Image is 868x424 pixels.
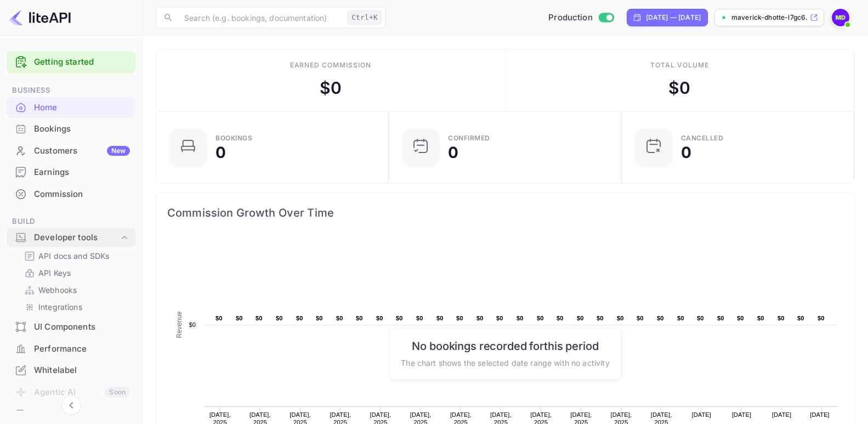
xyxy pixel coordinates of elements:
[772,411,792,418] text: [DATE]
[681,145,691,160] div: 0
[731,13,808,22] p: maverick-dhotte-l7gc6....
[7,184,135,204] a: Commission
[7,360,135,380] a: Whitelabel
[215,315,223,321] text: $0
[677,315,684,321] text: $0
[7,316,135,338] div: UI Components
[20,299,131,315] div: Integrations
[810,411,830,418] text: [DATE]
[38,284,77,296] p: Webhooks
[7,316,135,337] a: UI Components
[256,315,263,321] text: $0
[797,315,804,321] text: $0
[577,315,584,321] text: $0
[276,315,283,321] text: $0
[7,97,135,118] div: Home
[348,10,382,25] div: Ctrl+K
[34,123,130,135] div: Bookings
[34,409,130,421] div: API Logs
[7,162,135,183] div: Earnings
[832,9,849,26] img: Maverick Dhotte
[7,228,135,247] div: Developer tools
[178,7,343,29] input: Search (e.g. bookings, documentation)
[7,118,135,139] a: Bookings
[681,135,724,142] div: CANCELLED
[316,315,323,321] text: $0
[668,76,690,100] div: $ 0
[697,315,704,321] text: $0
[448,135,490,142] div: Confirmed
[215,135,252,142] div: Bookings
[737,315,744,321] text: $0
[7,338,135,359] a: Performance
[7,338,135,360] div: Performance
[7,162,135,182] a: Earnings
[215,145,226,160] div: 0
[34,231,119,244] div: Developer tools
[401,357,609,368] p: The chart shows the selected date range with no activity
[496,315,503,321] text: $0
[34,101,130,114] div: Home
[732,411,752,418] text: [DATE]
[691,411,711,418] text: [DATE]
[7,360,135,381] div: Whitelabel
[34,364,130,377] div: Whitelabel
[24,284,127,296] a: Webhooks
[7,184,135,205] div: Commission
[7,97,135,117] a: Home
[597,315,604,321] text: $0
[376,315,383,321] text: $0
[476,315,484,321] text: $0
[7,118,135,140] div: Bookings
[236,315,243,321] text: $0
[20,265,131,281] div: API Keys
[9,9,71,26] img: LiteAPI logo
[20,282,131,298] div: Webhooks
[778,315,785,321] text: $0
[320,76,342,100] div: $ 0
[34,188,130,201] div: Commission
[646,13,701,22] div: [DATE] — [DATE]
[38,301,82,313] p: Integrations
[290,60,371,70] div: Earned commission
[356,315,363,321] text: $0
[34,321,130,333] div: UI Components
[34,343,130,355] div: Performance
[7,216,135,228] span: Build
[34,56,130,69] a: Getting started
[416,315,423,321] text: $0
[448,145,458,160] div: 0
[436,315,444,321] text: $0
[544,12,618,24] div: Switch to Sandbox mode
[517,315,524,321] text: $0
[24,250,127,262] a: API docs and SDKs
[396,315,403,321] text: $0
[7,84,135,97] span: Business
[627,9,708,26] div: Click to change the date range period
[24,301,127,313] a: Integrations
[548,12,593,24] span: Production
[717,315,724,321] text: $0
[537,315,544,321] text: $0
[557,315,564,321] text: $0
[296,315,303,321] text: $0
[20,248,131,264] div: API docs and SDKs
[818,315,825,321] text: $0
[336,315,343,321] text: $0
[175,311,183,338] text: Revenue
[61,395,81,415] button: Collapse navigation
[7,140,135,162] div: CustomersNew
[24,267,127,279] a: API Keys
[650,60,709,70] div: Total volume
[38,250,110,262] p: API docs and SDKs
[456,315,463,321] text: $0
[7,140,135,161] a: CustomersNew
[167,204,843,222] span: Commission Growth Over Time
[657,315,664,321] text: $0
[401,339,609,352] h6: No bookings recorded for this period
[7,51,135,74] div: Getting started
[107,146,130,156] div: New
[34,166,130,179] div: Earnings
[189,321,196,328] text: $0
[757,315,764,321] text: $0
